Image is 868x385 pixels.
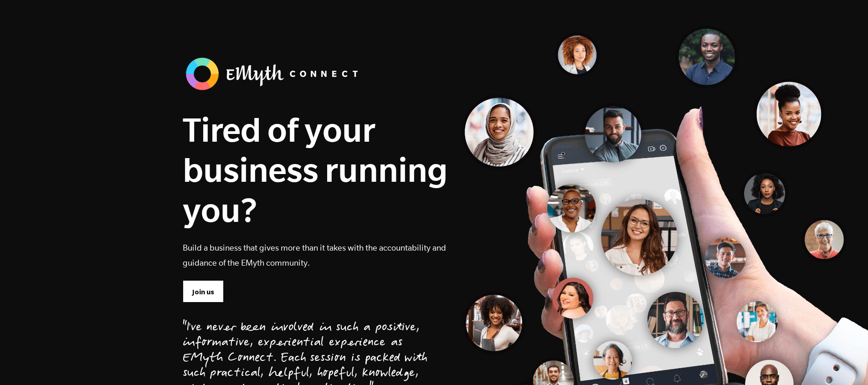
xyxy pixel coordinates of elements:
iframe: Chat Widget [822,341,868,385]
span: Join us [192,287,214,297]
a: Join us [183,280,224,302]
p: Build a business that gives more than it takes with the accountability and guidance of the EMyth ... [183,240,448,270]
h1: Tired of your business running you? [183,109,448,230]
img: banner_logo [183,55,365,93]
